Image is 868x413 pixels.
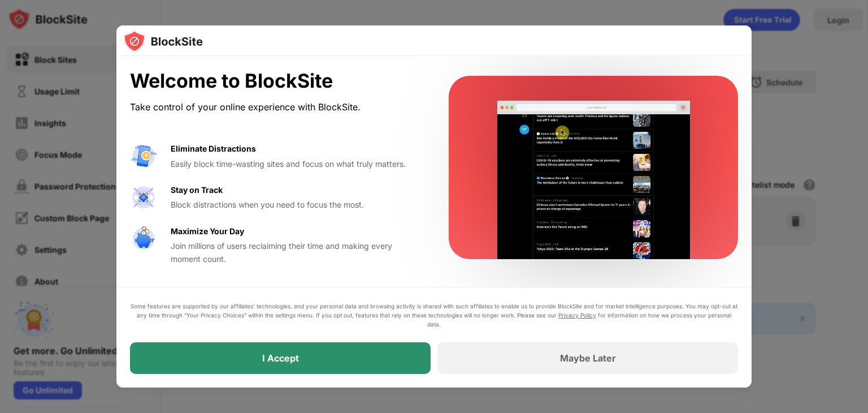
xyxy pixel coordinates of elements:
[171,143,256,155] div: Eliminate Distractions
[558,312,596,319] a: Privacy Policy
[130,184,157,211] img: value-focus.svg
[130,99,422,115] div: Take control of your online experience with BlockSite.
[262,352,299,364] div: I Accept
[130,302,738,329] div: Some features are supported by our affiliates’ technologies, and your personal data and browsing ...
[130,70,422,93] div: Welcome to BlockSite
[171,199,422,211] div: Block distractions when you need to focus the most.
[123,30,203,53] img: logo-blocksite.svg
[130,225,157,252] img: value-safe-time.svg
[130,143,157,170] img: value-avoid-distractions.svg
[171,184,223,196] div: Stay on Track
[171,240,422,265] div: Join millions of users reclaiming their time and making every moment count.
[171,225,244,238] div: Maximize Your Day
[171,158,422,170] div: Easily block time-wasting sites and focus on what truly matters.
[560,352,616,364] div: Maybe Later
